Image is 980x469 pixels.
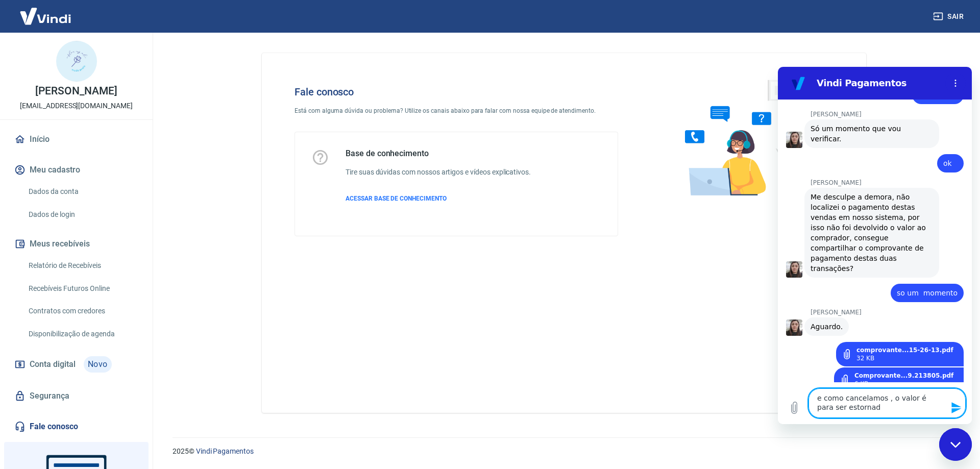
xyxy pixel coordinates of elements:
iframe: Botão para abrir a janela de mensagens, conversa em andamento [939,428,972,461]
a: Recebíveis Futuros Online [24,278,140,299]
a: Fale conosco [12,415,140,438]
p: Está com alguma dúvida ou problema? Utilize os canais abaixo para falar com nossa equipe de atend... [295,106,618,115]
a: Segurança [12,385,140,407]
a: Início [12,128,140,151]
p: [PERSON_NAME] [35,86,117,96]
button: Meus recebíveis [12,233,140,255]
a: Disponibilização de agenda [24,324,140,344]
button: Meu cadastro [12,159,140,181]
a: Dados de login [24,204,140,225]
h6: Tire suas dúvidas com nossos artigos e vídeos explicativos. [346,167,531,178]
img: Fale conosco [665,69,820,206]
h5: Base de conhecimento [346,149,531,159]
a: Relatório de Recebíveis [24,255,140,276]
a: Conta digitalNovo [12,352,140,377]
a: Contratos com credores [24,301,140,322]
p: [EMAIL_ADDRESS][DOMAIN_NAME] [20,101,133,111]
span: ACESSAR BASE DE CONHECIMENTO [346,195,447,202]
span: Conta digital [30,357,76,372]
a: Vindi Pagamentos [196,447,254,455]
a: ACESSAR BASE DE CONHECIMENTO [346,194,531,203]
button: Sair [931,7,968,26]
iframe: Janela de mensagens [778,67,972,424]
img: 70a5cd96-5285-47b0-962f-3677f5feffe0.jpeg [56,41,97,82]
span: Novo [84,356,112,373]
p: 2025 © [173,446,955,457]
h4: Fale conosco [295,86,618,98]
a: Dados da conta [24,181,140,202]
img: Vindi [12,1,79,32]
